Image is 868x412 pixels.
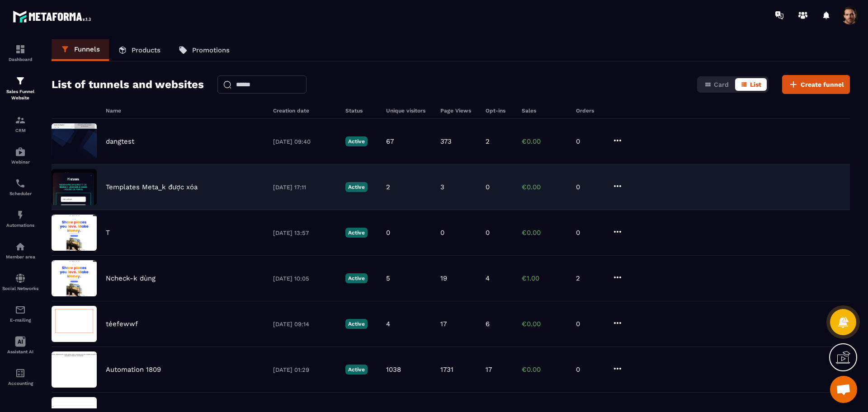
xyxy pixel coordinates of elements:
img: automations [15,241,26,252]
button: Card [699,78,734,91]
img: social-network [15,273,26,284]
p: E-mailing [2,318,38,323]
a: automationsautomationsWebinar [2,140,38,171]
a: emailemailE-mailing [2,298,38,329]
h6: Status [345,108,377,114]
p: Dashboard [2,57,38,62]
img: formation [15,44,26,55]
p: téefewwf [106,320,138,328]
p: [DATE] 09:40 [273,138,336,145]
span: Create funnel [801,80,844,89]
h6: Opt-ins [486,108,513,114]
p: €0.00 [522,137,567,145]
p: 1038 [386,365,401,374]
img: image [52,169,97,205]
a: formationformationSales Funnel Website [2,69,38,108]
p: [DATE] 13:57 [273,229,336,236]
p: Sales Funnel Website [2,89,38,101]
p: Active [345,182,368,192]
p: dangtest [106,137,134,145]
p: Active [345,273,368,283]
h6: Page Views [440,108,476,114]
p: 0 [576,137,603,145]
button: List [735,78,767,91]
a: social-networksocial-networkSocial Networks [2,266,38,298]
p: Active [345,136,368,146]
p: Funnels [74,45,100,53]
p: [DATE] 09:14 [273,321,336,328]
img: image [52,351,97,388]
p: [DATE] 01:29 [273,366,336,373]
p: 2 [486,137,490,145]
p: 0 [386,229,390,237]
img: logo [13,8,94,25]
h2: List of tunnels and websites [52,75,204,94]
img: automations [15,146,26,157]
p: Promotions [192,46,230,54]
p: Active [345,319,368,329]
a: accountantaccountantAccounting [2,361,38,393]
p: 67 [386,137,394,145]
p: 5 [386,274,390,282]
p: Accounting [2,381,38,386]
p: 4 [386,320,390,328]
p: Member area [2,254,38,259]
p: 0 [576,183,603,191]
p: €0.00 [522,365,567,374]
p: €0.00 [522,229,567,237]
button: Create funnel [782,75,850,94]
p: Active [345,228,368,238]
img: image [52,306,97,342]
p: Active [345,365,368,375]
p: 3 [440,183,444,191]
p: Products [132,46,160,54]
p: 1731 [440,365,453,374]
p: Automation 1809 [106,365,161,374]
a: Assistant AI [2,329,38,361]
p: 0 [440,229,444,237]
p: 19 [440,274,447,282]
p: T [106,229,110,237]
img: formation [15,75,26,86]
p: 0 [576,320,603,328]
a: Products [109,39,170,61]
p: [DATE] 17:11 [273,184,336,191]
p: 0 [576,365,603,374]
a: automationsautomationsMember area [2,234,38,266]
a: automationsautomationsAutomations [2,203,38,234]
a: Promotions [170,39,239,61]
p: €0.00 [522,320,567,328]
h6: Name [106,108,264,114]
a: Funnels [52,39,109,61]
p: 0 [486,183,490,191]
a: formationformationDashboard [2,37,38,69]
div: Mở cuộc trò chuyện [830,376,857,403]
p: Scheduler [2,191,38,196]
img: email [15,304,26,315]
img: image [52,260,97,296]
img: scheduler [15,178,26,189]
p: Assistant AI [2,349,38,354]
h6: Unique visitors [386,108,431,114]
img: automations [15,210,26,220]
p: 373 [440,137,452,145]
span: List [750,81,761,88]
p: €0.00 [522,183,567,191]
p: 0 [576,229,603,237]
p: Automations [2,223,38,228]
h6: Creation date [273,108,336,114]
p: Social Networks [2,286,38,291]
img: image [52,123,97,159]
img: accountant [15,368,26,379]
p: Templates Meta_k được xóa [106,183,198,191]
p: 2 [576,274,603,282]
p: 6 [486,320,490,328]
a: formationformationCRM [2,108,38,140]
span: Card [714,81,729,88]
p: 0 [486,229,490,237]
p: 17 [486,365,492,374]
p: [DATE] 10:05 [273,275,336,282]
p: 17 [440,320,447,328]
p: 2 [386,183,390,191]
img: formation [15,115,26,126]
